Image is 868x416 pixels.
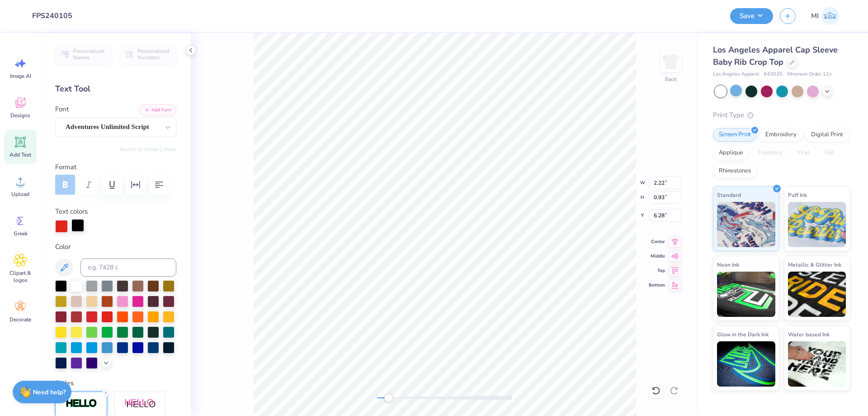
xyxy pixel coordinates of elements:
[713,128,757,142] div: Screen Print
[788,260,841,269] span: Metallic & Glitter Ink
[717,272,775,317] img: Neon Ink
[9,151,31,158] span: Add Text
[55,44,112,65] button: Personalized Names
[73,48,106,61] span: Personalized Names
[10,112,30,119] span: Designs
[788,341,846,387] img: Water based Ink
[55,162,176,172] label: Format
[717,341,775,387] img: Glow in the Dark Ink
[80,258,176,277] input: e.g. 7428 c
[713,44,838,67] span: Los Angeles Apparel Cap Sleeve Baby Rib Crop Top
[9,316,31,323] span: Decorate
[787,71,832,78] span: Minimum Order: 12 +
[730,8,773,24] button: Save
[752,146,788,160] div: Transfers
[55,206,88,217] label: Text colors
[788,272,846,317] img: Metallic & Glitter Ink
[791,146,816,160] div: Vinyl
[120,146,176,153] button: Switch to Greek Letters
[33,388,66,397] strong: Need help?
[139,104,176,116] button: Add Font
[10,72,31,80] span: Image AI
[649,238,665,245] span: Center
[759,128,802,142] div: Embroidery
[66,398,97,409] img: Stroke
[717,330,769,339] span: Glow in the Dark Ink
[665,75,677,83] div: Back
[713,110,850,120] div: Print Type
[717,202,775,247] img: Standard
[788,330,830,339] span: Water based Ink
[55,104,69,115] label: Font
[662,53,680,71] img: Back
[124,398,156,410] img: Shadow
[717,190,741,200] span: Standard
[713,71,759,78] span: Los Angeles Apparel
[811,11,819,21] span: MI
[137,48,171,61] span: Personalized Numbers
[55,242,176,252] label: Color
[5,269,35,284] span: Clipart & logos
[649,253,665,260] span: Middle
[713,146,749,160] div: Applique
[649,282,665,289] span: Bottom
[120,44,176,65] button: Personalized Numbers
[717,260,739,269] span: Neon Ink
[788,202,846,247] img: Puff Ink
[788,190,807,200] span: Puff Ink
[821,7,839,25] img: Mark Isaac
[25,7,91,25] input: Untitled Design
[55,83,176,95] div: Text Tool
[805,128,849,142] div: Digital Print
[14,230,28,237] span: Greek
[55,378,74,388] label: Styles
[713,164,757,178] div: Rhinestones
[649,267,665,274] span: Top
[819,146,840,160] div: Foil
[807,7,843,25] a: MI
[764,71,783,78] span: # 43035
[384,393,393,402] div: Accessibility label
[11,191,29,198] span: Upload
